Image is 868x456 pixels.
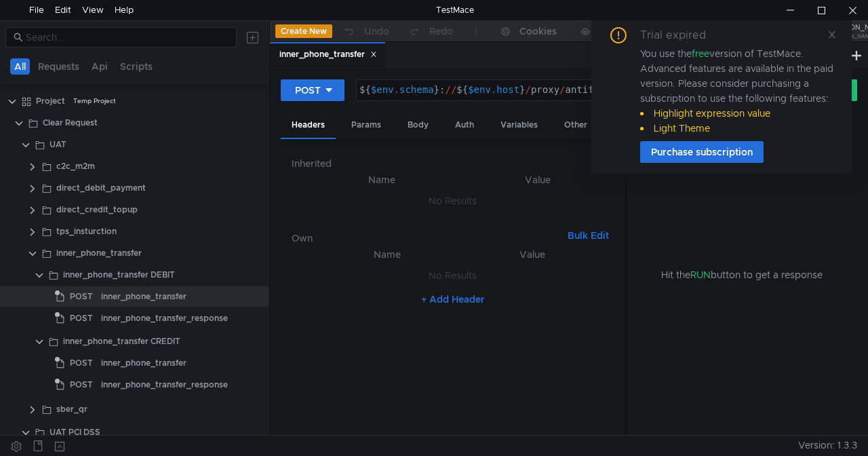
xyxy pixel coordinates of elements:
button: Scripts [116,58,157,75]
input: Search... [26,30,229,45]
div: inner_phone_transfer [56,243,142,263]
div: Redo [429,23,453,39]
nz-embed-empty: No Results [429,195,477,207]
span: Hit the button to get a response [661,267,823,282]
div: Body [397,113,439,138]
h6: Inherited [292,155,614,172]
button: Bulk Edit [562,227,614,244]
div: inner_phone_transfer_response [101,375,228,395]
div: inner_phone_transfer [101,353,186,373]
div: Project [36,91,65,111]
div: inner_phone_transfer [101,286,186,307]
button: Create New [275,24,332,38]
div: Headers [281,113,336,139]
div: UAT [50,134,66,155]
div: Params [340,113,392,138]
h6: Own [292,230,562,246]
div: inner_phone_transfer DEBIT [63,265,175,285]
div: Clear Request [43,113,98,133]
button: + Add Header [416,291,490,307]
div: Variables [490,113,549,138]
th: Value [461,246,604,263]
div: Other [553,113,598,138]
div: tps_insturction [56,221,117,242]
th: Value [461,172,614,188]
div: inner_phone_transfer [279,47,377,62]
span: POST [70,353,93,373]
th: Name [313,246,461,263]
button: Api [87,58,112,75]
li: Highlight expression value [640,106,835,121]
button: Undo [332,21,399,41]
th: Name [302,172,461,188]
div: inner_phone_transfer_response [101,308,228,328]
button: Requests [34,58,83,75]
button: Redo [399,21,462,41]
div: Undo [364,23,389,39]
div: inner_phone_transfer CREDIT [63,331,180,351]
div: Cookies [519,23,557,39]
div: c2c_m2m [56,156,95,176]
nz-embed-empty: No Results [429,269,477,282]
span: Version: 1.3.3 [798,436,857,455]
div: Auth [444,113,485,138]
div: sber_qr [56,399,87,419]
span: POST [70,375,93,395]
div: You use the version of TestMace. Advanced features are available in the paid version. Please cons... [640,46,835,136]
button: POST [281,79,344,101]
div: POST [295,83,321,98]
span: RUN [690,269,711,281]
span: POST [70,286,93,307]
button: Purchase subscription [640,141,764,163]
div: UAT PCI DSS [50,422,100,442]
div: Trial expired [640,27,722,43]
div: direct_credit_topup [56,199,138,220]
span: POST [70,308,93,328]
div: direct_debit_payment [56,178,146,198]
span: free [692,47,709,60]
button: All [10,58,30,75]
div: Temp Project [73,91,116,111]
li: Light Theme [640,121,835,136]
